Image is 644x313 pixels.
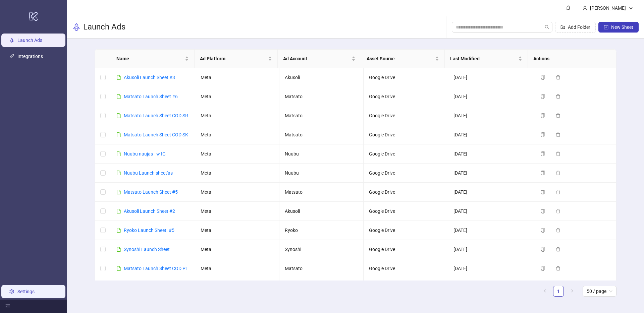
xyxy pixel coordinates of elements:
span: plus-square [604,25,608,29]
td: Meta [195,278,279,297]
a: Integrations [17,54,43,59]
span: folder-add [560,25,565,29]
span: delete [556,113,560,118]
td: Google Drive [364,68,448,87]
span: delete [556,209,560,213]
td: Meta [195,202,279,221]
span: Add Folder [568,24,590,30]
span: file [116,190,121,194]
td: Meta [195,240,279,259]
span: file [116,113,121,118]
span: file [116,266,121,271]
span: rocket [72,23,80,31]
span: copy [540,247,545,252]
span: file [116,228,121,233]
td: [DATE] [448,68,532,87]
a: Launch Ads [17,38,42,43]
span: down [629,6,633,10]
span: copy [540,209,545,213]
span: Asset Source [367,55,434,62]
span: delete [556,171,560,175]
td: [DATE] [448,183,532,202]
a: Synoshi Launch Sheet [124,247,170,252]
span: menu-fold [5,304,10,309]
span: bell [566,5,571,10]
a: Settings [17,289,35,294]
td: Google Drive [364,106,448,125]
td: [DATE] [448,106,532,125]
td: [DATE] [448,221,532,240]
td: Google Drive [364,259,448,278]
a: Matsato Launch Sheet COD SK [124,132,188,137]
a: Matsato Launch Sheet #5 [124,189,178,195]
a: Matsato Launch Sheet COD SR [124,113,188,118]
span: file [116,209,121,213]
td: Matsato [279,87,364,106]
td: Meta [195,144,279,164]
a: Matsato Launch Sheet #6 [124,94,178,99]
span: copy [540,190,545,194]
span: delete [556,228,560,233]
td: Google Drive [364,164,448,183]
span: delete [556,94,560,99]
div: [PERSON_NAME] [587,4,629,12]
a: 1 [553,286,563,296]
span: copy [540,113,545,118]
td: Google Drive [364,125,448,144]
a: Akusoli Launch Sheet #3 [124,75,175,80]
td: Nuubu [279,164,364,183]
td: Matsato [279,278,364,297]
span: copy [540,132,545,137]
span: search [545,25,549,29]
li: Previous Page [540,286,550,297]
td: [DATE] [448,278,532,297]
span: copy [540,151,545,156]
span: New Sheet [611,24,633,30]
span: copy [540,266,545,271]
th: Actions [528,50,611,68]
td: Matsato [279,183,364,202]
td: [DATE] [448,240,532,259]
a: Nuubu Launch sheet'as [124,170,173,176]
li: 1 [553,286,564,297]
div: Page Size [583,286,616,297]
span: file [116,132,121,137]
li: Next Page [567,286,577,297]
th: Asset Source [361,50,445,68]
td: [DATE] [448,259,532,278]
td: [DATE] [448,202,532,221]
span: delete [556,132,560,137]
span: user [583,6,587,10]
td: Matsato [279,125,364,144]
span: Ad Platform [200,55,267,62]
span: Name [116,55,183,62]
td: [DATE] [448,144,532,164]
span: delete [556,151,560,156]
td: Meta [195,106,279,125]
span: left [543,289,547,293]
span: file [116,247,121,252]
td: [DATE] [448,87,532,106]
span: delete [556,266,560,271]
a: Matsato Launch Sheet COD PL [124,266,188,271]
td: Google Drive [364,144,448,164]
span: file [116,94,121,99]
td: Ryoko [279,221,364,240]
a: Akusoli Launch Sheet #2 [124,208,175,214]
span: copy [540,75,545,80]
td: Matsato [279,106,364,125]
th: Name [111,50,195,68]
td: Google Drive [364,183,448,202]
th: Ad Account [278,50,361,68]
td: Nuubu [279,144,364,164]
a: Nuubu naujas - w IG [124,151,166,156]
td: [DATE] [448,164,532,183]
td: [DATE] [448,125,532,144]
span: 50 / page [587,286,612,296]
td: Meta [195,164,279,183]
td: Meta [195,125,279,144]
button: Add Folder [555,22,596,33]
span: file [116,171,121,175]
span: delete [556,247,560,252]
h3: Launch Ads [83,22,125,33]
